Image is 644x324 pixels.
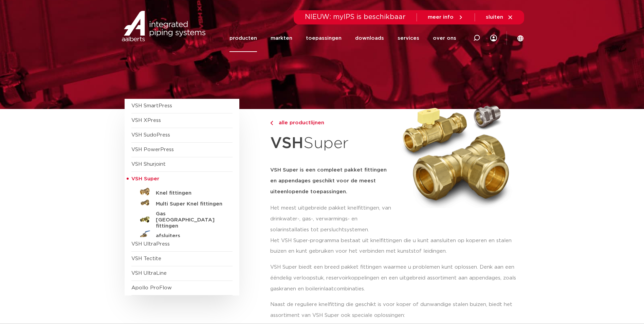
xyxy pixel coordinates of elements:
[398,24,419,52] a: services
[156,190,223,196] h5: Knel fittingen
[131,285,172,290] a: Apollo ProFlow
[131,103,172,108] a: VSH SmartPress
[131,118,161,123] a: VSH XPress
[131,197,233,208] a: Multi Super Knel fittingen
[433,24,456,52] a: over ons
[131,132,170,138] a: VSH SudoPress
[486,15,503,20] span: sluiten
[270,130,393,157] h1: Super
[270,136,303,151] strong: VSH
[229,24,456,52] nav: Menu
[270,165,393,197] h5: VSH Super is een compleet pakket fittingen en appendages geschikt voor de meest uiteenlopende toe...
[270,121,273,125] img: chevron-right.svg
[131,208,233,229] a: Gas [GEOGRAPHIC_DATA] fittingen
[229,24,257,52] a: producten
[156,201,223,207] h5: Multi Super Knel fittingen
[306,24,342,52] a: toepassingen
[270,119,393,127] a: alle productlijnen
[486,14,513,20] a: sluiten
[131,271,167,276] a: VSH UltraLine
[428,15,454,20] span: meer info
[270,203,393,235] p: Het meest uitgebreide pakket knelfittingen, van drinkwater-, gas-, verwarmings- en solarinstallat...
[275,120,324,125] span: alle productlijnen
[156,233,223,239] h5: afsluiters
[428,14,464,20] a: meer info
[131,229,233,240] a: afsluiters
[131,256,161,261] a: VSH Tectite
[305,14,406,20] span: NIEUW: myIPS is beschikbaar
[270,235,520,257] p: Het VSH Super-programma bestaat uit knelfittingen die u kunt aansluiten op koperen en stalen buiz...
[131,147,174,152] a: VSH PowerPress
[270,299,520,321] p: Naast de reguliere knelfitting die geschikt is voor koper of dunwandige stalen buizen, biedt het ...
[271,24,292,52] a: markten
[131,241,170,247] a: VSH UltraPress
[131,176,159,181] span: VSH Super
[355,24,384,52] a: downloads
[490,24,497,52] div: my IPS
[131,162,166,167] a: VSH Shurjoint
[131,186,233,197] a: Knel fittingen
[270,262,520,294] p: VSH Super biedt een breed pakket fittingen waarmee u problemen kunt oplossen. Denk aan een ééndel...
[156,211,223,229] h5: Gas [GEOGRAPHIC_DATA] fittingen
